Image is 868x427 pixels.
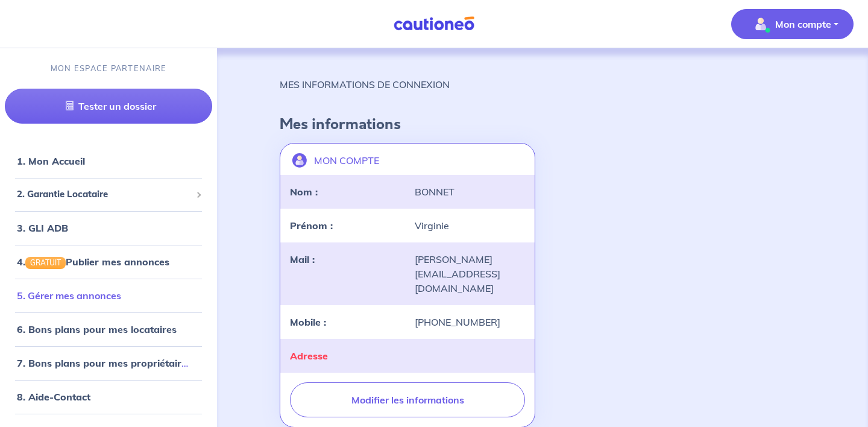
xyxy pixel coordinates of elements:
[17,323,177,335] a: 6. Bons plans pour mes locataires
[17,188,191,201] span: 2. Garantie Locataire
[17,289,121,302] a: 5. Gérer mes annonces
[17,256,169,268] a: 4.GRATUITPublier mes annonces
[280,77,450,92] p: MES INFORMATIONS DE CONNEXION
[5,283,212,308] div: 5. Gérer mes annonces
[5,89,212,124] a: Tester un dossier
[731,9,854,39] button: illu_account_valid_menu.svgMon compte
[389,16,479,31] img: Cautioneo
[407,218,532,233] div: Virginie
[290,350,328,362] strong: Adresse
[5,216,212,240] div: 3. GLI ADB
[290,316,326,328] strong: Mobile :
[17,357,192,369] a: 7. Bons plans pour mes propriétaires
[290,253,315,265] strong: Mail :
[17,222,68,234] a: 3. GLI ADB
[5,183,212,206] div: 2. Garantie Locataire
[751,14,770,34] img: illu_account_valid_menu.svg
[280,116,805,133] h4: Mes informations
[407,185,532,199] div: BONNET
[51,63,167,74] p: MON ESPACE PARTENAIRE
[5,317,212,341] div: 6. Bons plans pour mes locataires
[407,252,532,296] div: [PERSON_NAME][EMAIL_ADDRESS][DOMAIN_NAME]
[290,220,333,232] strong: Prénom :
[17,391,90,403] a: 8. Aide-Contact
[292,153,307,168] img: illu_account.svg
[407,315,532,329] div: [PHONE_NUMBER]
[290,186,318,198] strong: Nom :
[5,149,212,173] div: 1. Mon Accueil
[17,155,85,167] a: 1. Mon Accueil
[314,153,379,168] p: MON COMPTE
[5,351,212,375] div: 7. Bons plans pour mes propriétaires
[5,250,212,274] div: 4.GRATUITPublier mes annonces
[775,17,831,31] p: Mon compte
[5,385,212,409] div: 8. Aide-Contact
[290,382,525,417] button: Modifier les informations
